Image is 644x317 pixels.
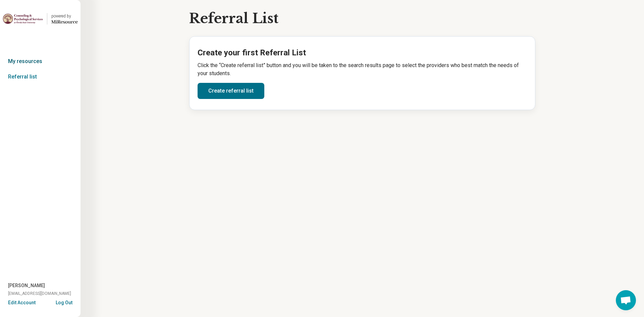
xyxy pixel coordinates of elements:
button: Log Out [56,299,72,305]
a: Florida State Universitypowered by [3,11,78,27]
h1: Referral List [189,11,278,26]
img: Florida State University [3,11,43,27]
span: [PERSON_NAME] [8,282,45,289]
p: Click the “Create referral list” button and you will be taken to the search results page to selec... [198,61,527,77]
a: Open chat [616,290,636,310]
button: Edit Account [8,299,36,306]
span: [EMAIL_ADDRESS][DOMAIN_NAME] [8,290,71,297]
div: powered by [51,13,78,19]
a: Create referral list [198,83,264,99]
h2: Create your first Referral List [198,47,527,59]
